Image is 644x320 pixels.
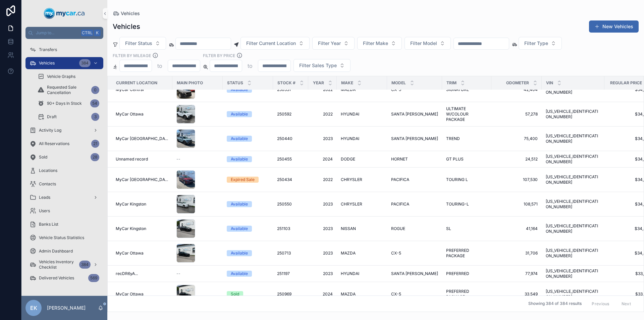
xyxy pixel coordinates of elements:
a: 2022 [312,177,333,182]
a: -- [176,156,219,162]
div: Expired Sale [231,177,255,183]
span: PACIFICA [391,201,409,207]
a: 41,164 [495,226,538,231]
h1: Vehicles [113,22,140,31]
a: MyCar Kingston [116,201,168,207]
span: Transfers [39,47,57,52]
span: Showing 384 of 384 results [528,301,582,307]
span: 250713 [277,250,291,256]
div: 3 [91,113,99,121]
span: 90+ Days In Stock [47,101,82,106]
a: Admin Dashboard [25,245,103,257]
span: ROGUE [391,226,405,231]
a: HYUNDAI [341,271,383,276]
span: 2023 [312,271,333,276]
span: HYUNDAI [341,136,359,141]
a: [US_VEHICLE_IDENTIFICATION_NUMBER] [546,199,600,210]
span: ULTIMATE W/COLOUR PACKAGE [446,106,487,122]
a: 2023 [312,250,333,256]
span: [US_VEHICLE_IDENTIFICATION_NUMBER] [546,174,600,185]
div: Sold [231,291,239,297]
span: Vehicles [121,10,140,17]
span: TREND [446,136,460,141]
a: 2024 [312,291,333,297]
a: 250440 [277,136,304,141]
a: 250455 [277,156,304,162]
p: to [248,62,253,70]
a: CHRYSLER [341,201,383,207]
a: PREFERRED [446,271,487,276]
div: 384 [79,59,91,67]
a: Available [227,111,269,117]
a: 250713 [277,250,304,256]
span: MyCar Ottawa [116,111,144,117]
a: 24,512 [495,156,538,162]
span: MyCar [GEOGRAPHIC_DATA] [116,136,168,141]
button: Select Button [357,37,402,50]
span: 33,549 [495,291,538,297]
a: 2023 [312,136,333,141]
div: Available [231,226,248,232]
div: 569 [88,274,99,282]
a: MyCar Ottawa [116,250,168,256]
div: Available [231,156,248,162]
a: 31,706 [495,250,538,256]
a: 251103 [277,226,304,231]
span: Draft [47,114,57,120]
a: SL [446,226,487,231]
div: Available [231,271,248,277]
a: Available [227,201,269,207]
button: Select Button [405,37,451,50]
button: New Vehicles [589,20,639,33]
a: 250969 [277,291,304,297]
span: MAZDA [341,291,356,297]
span: Year [313,80,324,86]
a: Sold28 [25,151,103,163]
a: Unnamed record [116,156,168,162]
a: Draft3 [34,111,103,123]
span: 251197 [277,271,290,276]
a: PACIFICA [391,201,438,207]
a: 2023 [312,201,333,207]
span: MyCar Ottawa [116,291,144,297]
span: Filter Year [318,40,341,47]
div: Available [231,136,248,142]
span: Main Photo [177,80,203,86]
a: CHRYSLER [341,177,383,182]
a: [US_VEHICLE_IDENTIFICATION_NUMBER] [546,133,600,144]
span: Filter Type [524,40,548,47]
a: PREFERRED PACKAGE [446,248,487,259]
span: VIN [546,80,553,86]
a: Contacts [25,178,103,190]
span: 107,530 [495,177,538,182]
span: NISSAN [341,226,356,231]
a: 57,278 [495,111,538,117]
span: Unnamed record [116,156,148,162]
span: TOURING-L [446,201,469,207]
a: Available [227,226,269,232]
span: 250550 [277,201,292,207]
span: Filter Status [125,40,152,47]
a: Requested Sale Cancellation0 [34,84,103,96]
span: Make [341,80,353,86]
span: -- [176,156,180,162]
a: Vehicles384 [25,57,103,69]
a: SANTA [PERSON_NAME] [391,136,438,141]
span: Sold [39,154,47,160]
span: [US_VEHICLE_IDENTIFICATION_NUMBER] [546,154,600,165]
a: HYUNDAI [341,136,383,141]
span: Users [39,208,50,214]
span: Model [391,80,406,86]
span: [US_VEHICLE_IDENTIFICATION_NUMBER] [546,268,600,279]
div: 0 [91,86,99,94]
a: Users [25,205,103,217]
span: CHRYSLER [341,201,362,207]
a: MAZDA [341,250,383,256]
a: Banks List [25,218,103,230]
span: 250455 [277,156,292,162]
